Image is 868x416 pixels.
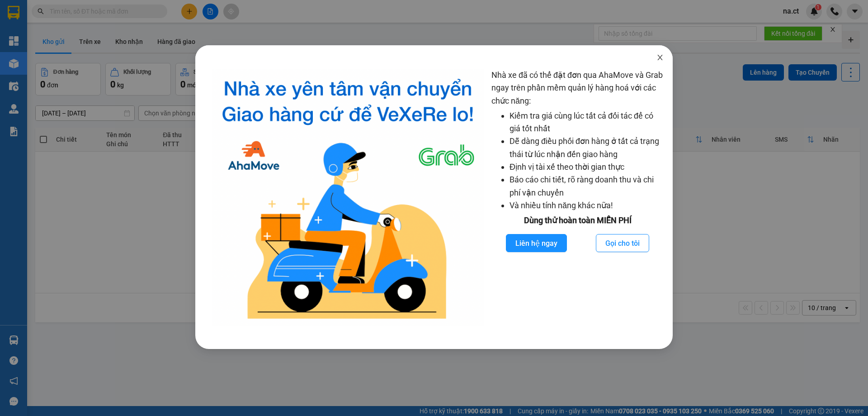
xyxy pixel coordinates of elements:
[647,45,673,71] button: Close
[491,69,664,326] div: Nhà xe đã có thể đặt đơn qua AhaMove và Grab ngay trên phần mềm quản lý hàng hoá với các chức năng:
[509,173,664,199] li: Báo cáo chi tiết, rõ ràng doanh thu và chi phí vận chuyển
[506,234,567,252] button: Liên hệ ngay
[212,69,484,326] img: logo
[509,135,664,161] li: Dễ dàng điều phối đơn hàng ở tất cả trạng thái từ lúc nhận đến giao hàng
[656,54,664,61] span: close
[509,199,664,212] li: Và nhiều tính năng khác nữa!
[515,238,557,249] span: Liên hệ ngay
[509,110,664,135] li: Kiểm tra giá cùng lúc tất cả đối tác để có giá tốt nhất
[491,214,664,227] div: Dùng thử hoàn toàn MIỄN PHÍ
[596,234,649,252] button: Gọi cho tôi
[509,161,664,173] li: Định vị tài xế theo thời gian thực
[605,238,640,249] span: Gọi cho tôi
